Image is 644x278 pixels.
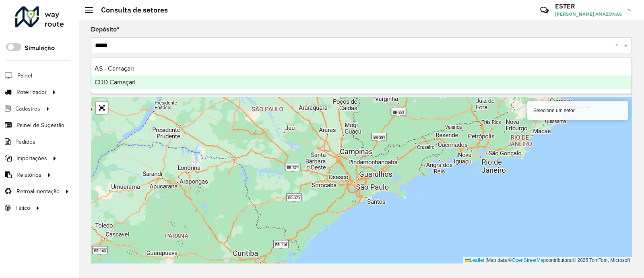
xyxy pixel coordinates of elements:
[17,187,60,196] span: Retroalimentação
[463,257,632,264] div: Map data © contributors,© 2025 TomTom, Microsoft
[17,121,64,130] span: Painel de Sugestão
[95,65,134,72] span: AS - Camaçari
[15,138,35,146] span: Pedidos
[93,6,168,15] h2: Consulta de setores
[17,71,32,80] span: Painel
[95,79,136,86] span: CDD Camaçari
[512,257,546,263] a: OpenStreetMap
[25,43,55,53] label: Simulação
[15,105,40,113] span: Cadastros
[17,154,47,163] span: Importações
[527,101,628,120] div: Selecione um setor
[536,2,553,19] a: Contato Rápido
[17,171,41,179] span: Relatórios
[91,25,119,34] label: Depósito
[555,10,622,18] span: [PERSON_NAME] AMAZONAS
[17,88,47,96] span: Roteirizador
[615,40,622,50] span: Clear all
[555,2,622,10] h3: ESTER
[96,102,108,114] a: Abrir mapa em tela cheia
[91,57,632,94] ng-dropdown-panel: Options list
[15,204,30,212] span: Tático
[485,257,487,263] span: |
[465,257,484,263] a: Leaflet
